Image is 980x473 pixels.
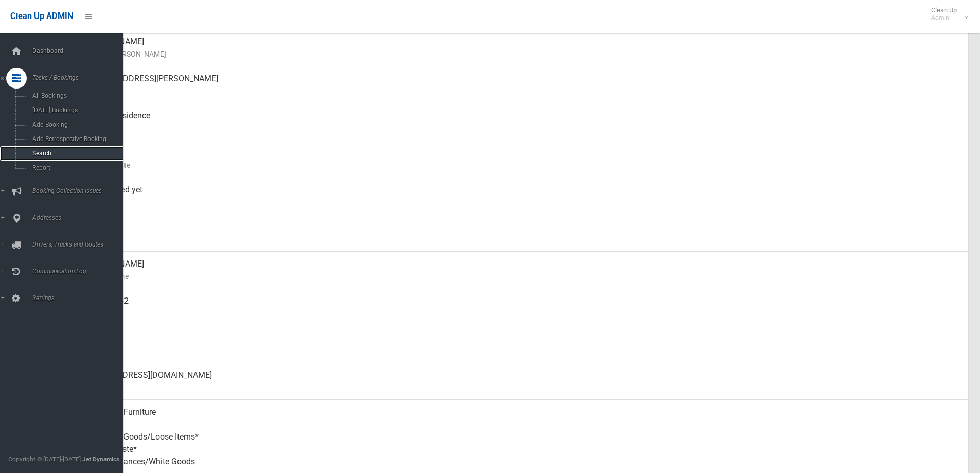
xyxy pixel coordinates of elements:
[8,456,81,463] span: Copyright © [DATE]-[DATE]
[29,107,122,114] span: [DATE] Bookings
[82,85,959,97] small: Address
[82,66,959,103] div: [STREET_ADDRESS][PERSON_NAME]
[29,241,131,248] span: Drivers, Trucks and Routes
[29,47,131,55] span: Dashboard
[82,381,959,394] small: Email
[82,29,959,66] div: [PERSON_NAME]
[29,294,131,302] span: Settings
[29,164,122,171] span: Report
[82,122,959,134] small: Pickup Point
[29,214,131,221] span: Addresses
[82,48,959,60] small: Name of [PERSON_NAME]
[10,11,73,21] span: Clean Up ADMIN
[82,233,959,246] small: Zone
[82,159,959,171] small: Collection Date
[29,268,131,275] span: Communication Log
[82,178,959,215] div: Not collected yet
[29,121,122,128] span: Add Booking
[82,326,959,363] div: None given
[82,456,119,463] strong: Jet Dynamics
[45,363,968,400] a: [EMAIL_ADDRESS][DOMAIN_NAME]Email
[82,289,959,326] div: 0403696252
[29,135,122,143] span: Add Retrospective Booking
[82,215,959,252] div: [DATE]
[29,92,122,99] span: All Bookings
[29,150,122,157] span: Search
[82,196,959,208] small: Collected At
[82,363,959,400] div: [EMAIL_ADDRESS][DOMAIN_NAME]
[931,14,957,22] small: Admin
[82,307,959,320] small: Mobile
[82,270,959,283] small: Contact Name
[926,6,967,22] span: Clean Up
[82,141,959,178] div: [DATE]
[82,252,959,289] div: [PERSON_NAME]
[82,103,959,141] div: Front of Residence
[82,344,959,357] small: Landline
[29,187,131,195] span: Booking Collection Issues
[29,74,131,81] span: Tasks / Bookings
